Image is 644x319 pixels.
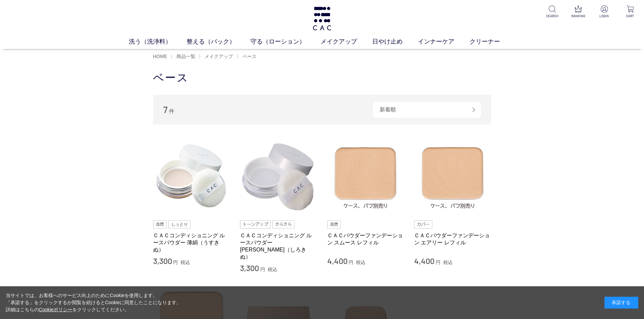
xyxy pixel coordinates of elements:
img: ＣＡＣコンディショニング ルースパウダー 薄絹（うすきぬ） [153,138,230,215]
p: RANKING [570,14,587,19]
span: 円 [436,260,440,265]
a: 日やけ止め [372,37,418,46]
a: ＣＡＣコンディショニング ルースパウダー [PERSON_NAME]（しろきぬ） [240,232,317,261]
a: インナーケア [418,37,470,46]
span: 商品一覧 [176,54,195,59]
a: ＣＡＣパウダーファンデーション エアリー レフィル [414,232,491,246]
a: LOGIN [596,5,613,19]
span: 税込 [268,267,277,272]
a: 整える（パック） [187,37,251,46]
img: ＣＡＣパウダーファンデーション スムース レフィル [327,138,404,215]
span: 税込 [443,260,453,265]
a: Cookieポリシー [39,307,73,312]
img: 自然 [153,220,167,229]
span: 税込 [181,260,190,265]
div: 新着順 [373,102,481,118]
li: 〉 [170,53,197,60]
span: 3,300 [240,263,259,273]
span: 円 [349,260,353,265]
a: クリーナー [470,37,515,46]
h1: ベース [153,71,491,85]
img: カバー [414,220,432,229]
span: 3,300 [153,256,172,266]
span: 4,400 [414,256,434,266]
a: メイクアップ [203,54,233,59]
div: 当サイトでは、お客様へのサービス向上のためにCookieを使用します。 「承諾する」をクリックするか閲覧を続けるとCookieに同意したことになります。 詳細はこちらの をクリックしてください。 [6,292,182,313]
a: ベース [241,54,257,59]
img: ＣＡＣパウダーファンデーション エアリー レフィル [414,138,491,215]
a: ＣＡＣパウダーファンデーション スムース レフィル [327,232,404,246]
span: ベース [242,54,257,59]
span: 税込 [356,260,365,265]
a: SEARCH [544,5,560,19]
img: トーンアップ [240,220,271,229]
a: HOME [153,54,167,59]
span: 円 [173,260,178,265]
p: LOGIN [596,14,613,19]
a: 洗う（洗浄料） [129,37,187,46]
div: 承諾する [604,297,638,309]
a: メイクアップ [320,37,372,46]
a: 守る（ローション） [251,37,320,46]
li: 〉 [198,53,235,60]
a: 商品一覧 [175,54,195,59]
p: CART [622,14,639,19]
img: さらさら [272,220,295,229]
a: CART [622,5,639,19]
span: 4,400 [327,256,348,266]
span: 件 [169,108,174,114]
a: ＣＡＣコンディショニング ルースパウダー 薄絹（うすきぬ） [153,232,230,254]
a: RANKING [570,5,587,19]
img: 自然 [327,220,341,229]
img: logo [312,7,332,30]
span: 7 [163,104,168,115]
span: メイクアップ [205,54,233,59]
li: 〉 [236,53,258,60]
img: ＣＡＣコンディショニング ルースパウダー 白絹（しろきぬ） [240,138,317,215]
p: SEARCH [544,14,560,19]
img: しっとり [168,220,191,229]
span: 円 [260,267,265,272]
